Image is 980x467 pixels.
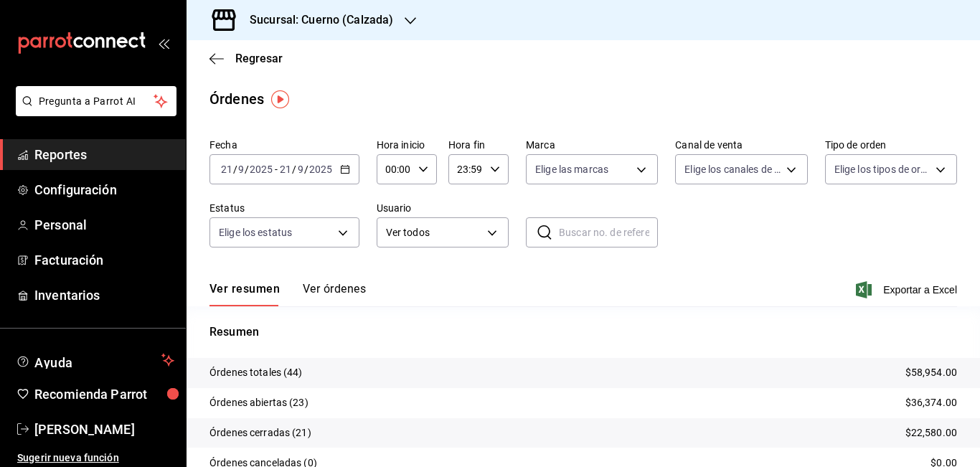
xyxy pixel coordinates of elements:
[275,164,278,175] span: -
[308,164,333,175] input: ----
[535,162,608,176] span: Elige las marcas
[684,162,781,176] span: Elige los canales de venta
[245,164,249,175] span: /
[559,218,658,247] input: Buscar no. de referencia
[238,11,393,29] h3: Sucursal: Cuerno (Calzada)
[279,164,292,175] input: --
[34,145,174,164] span: Reportes
[526,140,658,150] label: Marca
[220,164,233,175] input: --
[34,420,174,439] span: [PERSON_NAME]
[10,104,176,119] a: Pregunta a Parrot AI
[304,164,308,175] span: /
[39,94,154,109] span: Pregunta a Parrot AI
[219,225,292,240] span: Elige los estatus
[209,282,280,306] button: Ver resumen
[209,365,303,380] p: Órdenes totales (44)
[17,451,174,466] span: Sugerir nueva función
[235,52,283,65] span: Regresar
[209,324,957,341] p: Resumen
[834,162,930,176] span: Elige los tipos de orden
[209,395,308,410] p: Órdenes abiertas (23)
[34,215,174,235] span: Personal
[209,203,359,213] label: Estatus
[34,352,156,369] span: Ayuda
[448,140,509,150] label: Hora fin
[34,250,174,270] span: Facturación
[209,52,283,65] button: Regresar
[16,86,176,116] button: Pregunta a Parrot AI
[859,281,957,298] button: Exportar a Excel
[158,37,169,49] button: open_drawer_menu
[237,164,245,175] input: --
[233,164,237,175] span: /
[297,164,304,175] input: --
[209,140,359,150] label: Fecha
[386,225,482,240] span: Ver todos
[292,164,296,175] span: /
[209,88,264,110] div: Órdenes
[905,365,957,380] p: $58,954.00
[271,90,289,108] img: Tooltip marker
[825,140,957,150] label: Tipo de orden
[303,282,366,306] button: Ver órdenes
[377,140,437,150] label: Hora inicio
[34,385,174,404] span: Recomienda Parrot
[209,425,311,440] p: Órdenes cerradas (21)
[377,203,509,213] label: Usuario
[905,395,957,410] p: $36,374.00
[34,286,174,305] span: Inventarios
[34,180,174,199] span: Configuración
[675,140,807,150] label: Canal de venta
[249,164,273,175] input: ----
[209,282,366,306] div: navigation tabs
[905,425,957,440] p: $22,580.00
